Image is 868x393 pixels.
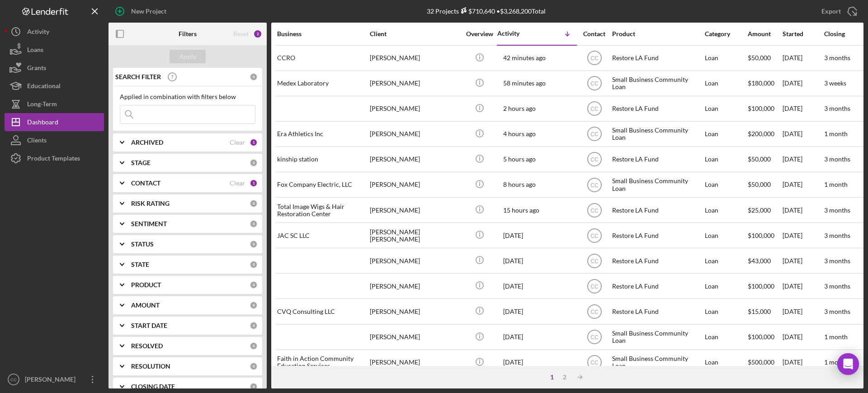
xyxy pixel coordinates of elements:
[783,173,823,197] div: [DATE]
[250,159,258,167] div: 0
[748,257,771,265] span: $43,000
[250,240,258,248] div: 0
[250,281,258,289] div: 0
[370,198,460,222] div: [PERSON_NAME]
[277,173,368,197] div: Fox Company Electric, LLC
[120,93,255,100] div: Applied in combination with filters below
[5,41,104,59] button: Loans
[705,325,747,349] div: Loan
[705,71,747,95] div: Loan
[748,358,774,366] span: $500,000
[590,334,599,341] text: CC
[27,131,47,152] div: Clients
[131,220,167,227] b: SENTIMENT
[705,97,747,121] div: Loan
[503,232,523,239] time: 2025-10-03 22:20
[824,130,848,137] time: 1 month
[131,322,167,329] b: START DATE
[503,283,523,290] time: 2025-10-03 21:36
[590,106,599,112] text: CC
[590,80,599,87] text: CC
[824,232,850,239] time: 3 months
[233,30,249,38] div: Reset
[131,241,154,248] b: STATUS
[612,223,703,247] div: Restore LA Fund
[612,350,703,374] div: Small Business Community Loan
[577,30,611,38] div: Contact
[131,302,160,309] b: AMOUNT
[5,113,104,131] a: Dashboard
[546,374,558,381] div: 1
[783,97,823,121] div: [DATE]
[748,282,774,290] span: $100,000
[179,30,197,38] b: Filters
[705,122,747,146] div: Loan
[27,77,61,97] div: Educational
[748,308,771,315] span: $15,000
[250,179,258,187] div: 1
[783,249,823,273] div: [DATE]
[5,131,104,149] button: Clients
[783,274,823,298] div: [DATE]
[5,149,104,167] button: Product Templates
[250,322,258,330] div: 0
[503,333,523,341] time: 2025-10-03 00:14
[230,139,245,146] div: Clear
[503,359,523,366] time: 2025-10-02 23:56
[612,198,703,222] div: Restore LA Fund
[131,200,170,207] b: RISK RATING
[824,54,850,62] time: 3 months
[783,71,823,95] div: [DATE]
[5,77,104,95] a: Educational
[5,59,104,77] button: Grants
[131,159,151,166] b: STAGE
[131,281,161,289] b: PRODUCT
[250,220,258,228] div: 0
[705,198,747,222] div: Loan
[783,299,823,323] div: [DATE]
[705,299,747,323] div: Loan
[783,350,823,374] div: [DATE]
[812,2,863,20] button: Export
[705,350,747,374] div: Loan
[612,173,703,197] div: Small Business Community Loan
[503,181,536,188] time: 2025-10-07 13:07
[5,95,104,113] button: Long-Term
[27,23,49,43] div: Activity
[131,261,149,268] b: STATE
[250,73,258,81] div: 0
[612,249,703,273] div: Restore LA Fund
[131,383,175,390] b: CLOSING DATE
[10,377,17,382] text: CC
[612,97,703,121] div: Restore LA Fund
[824,206,850,214] time: 3 months
[824,358,848,366] time: 1 month
[612,299,703,323] div: Restore LA Fund
[370,274,460,298] div: [PERSON_NAME]
[250,342,258,350] div: 0
[131,2,166,20] div: New Project
[748,30,782,38] div: Amount
[370,223,460,247] div: [PERSON_NAME] [PERSON_NAME]
[705,46,747,70] div: Loan
[705,30,747,38] div: Category
[612,71,703,95] div: Small Business Community Loan
[612,325,703,349] div: Small Business Community Loan
[590,131,599,137] text: CC
[503,130,536,137] time: 2025-10-07 17:26
[370,147,460,171] div: [PERSON_NAME]
[503,54,546,62] time: 2025-10-07 21:06
[503,308,523,315] time: 2025-10-03 19:05
[131,342,163,350] b: RESOLVED
[250,301,258,309] div: 0
[748,130,774,137] span: $200,000
[503,257,523,265] time: 2025-10-03 22:17
[250,199,258,208] div: 0
[558,374,571,381] div: 2
[370,97,460,121] div: [PERSON_NAME]
[277,299,368,323] div: CVQ Consulting LLC
[253,29,262,38] div: 2
[108,2,175,20] button: New Project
